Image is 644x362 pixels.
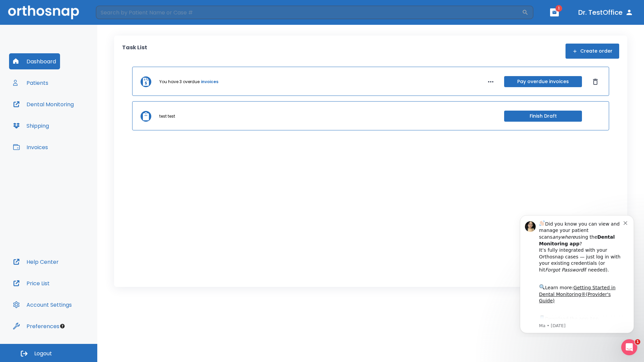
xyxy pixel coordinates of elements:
[29,114,114,120] p: Message from Ma, sent 6w ago
[8,5,79,19] img: Orthosnap
[201,79,218,85] a: invoices
[590,76,601,87] button: Dismiss
[114,10,119,16] button: Dismiss notification
[576,6,636,18] button: Dr. TestOffice
[9,53,60,69] button: Dashboard
[96,6,522,19] input: Search by Patient Name or Case #
[159,79,200,85] p: You have 3 overdue
[34,350,52,357] span: Logout
[510,209,644,337] iframe: Intercom notifications message
[635,339,640,345] span: 1
[9,139,52,155] button: Invoices
[9,96,78,112] button: Dental Monitoring
[9,318,63,334] button: Preferences
[29,107,89,119] a: App Store
[566,44,619,59] button: Create order
[9,254,63,270] button: Help Center
[621,339,637,355] iframe: Intercom live chat
[9,118,53,134] button: Shipping
[555,5,562,12] span: 1
[29,105,114,139] div: Download the app: | ​ Let us know if you need help getting started!
[504,76,582,87] button: Pay overdue invoices
[504,111,582,122] button: Finish Draft
[9,297,76,313] button: Account Settings
[9,75,52,91] button: Patients
[122,44,147,59] p: Task List
[9,275,54,291] button: Price List
[59,323,65,329] div: Tooltip anchor
[159,113,175,119] p: test test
